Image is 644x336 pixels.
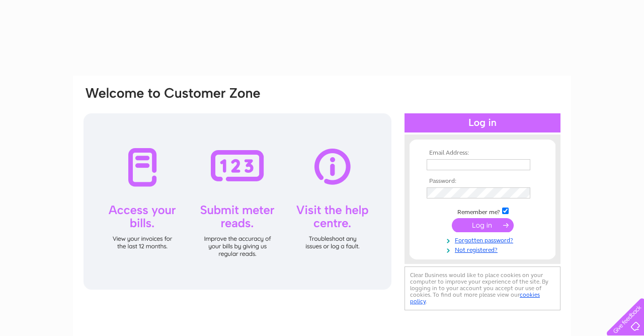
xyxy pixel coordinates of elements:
[424,150,541,157] th: Email Address:
[427,235,541,244] a: Forgotten password?
[452,218,514,232] input: Submit
[424,206,541,216] td: Remember me?
[405,266,560,310] div: Clear Business would like to place cookies on your computer to improve your experience of the sit...
[410,291,540,305] a: cookies policy
[424,178,541,185] th: Password:
[427,244,541,254] a: Not registered?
